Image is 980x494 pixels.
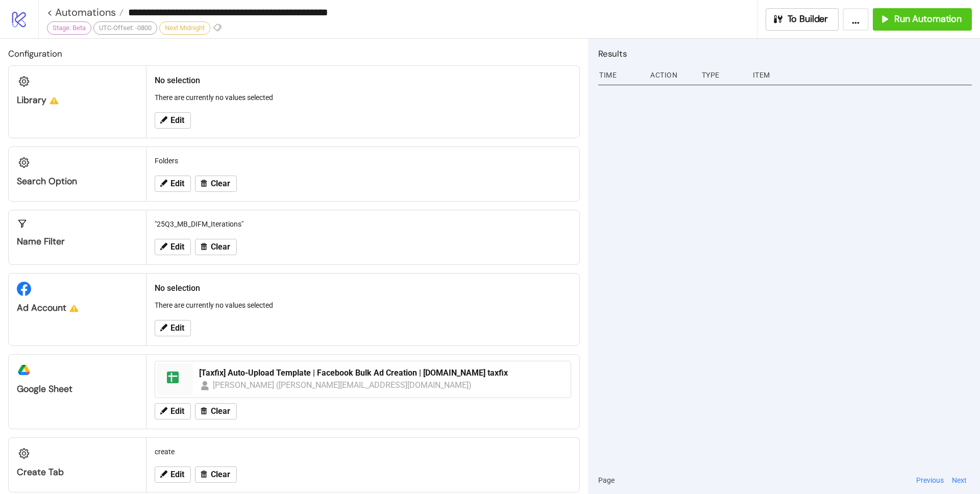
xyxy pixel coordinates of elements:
[211,407,230,416] span: Clear
[195,466,237,483] button: Clear
[93,21,157,35] div: UTC-Offset: -0800
[949,475,970,486] button: Next
[199,367,565,379] div: [Taxfix] Auto-Upload Template | Facebook Bulk Ad Creation | [DOMAIN_NAME] taxfix
[170,242,184,252] span: Edit
[752,65,972,85] div: Item
[598,475,615,486] span: Page
[17,176,138,187] div: Search Option
[155,320,191,336] button: Edit
[211,179,230,188] span: Clear
[170,470,184,479] span: Edit
[873,8,972,31] button: Run Automation
[211,470,230,479] span: Clear
[155,176,191,192] button: Edit
[894,13,962,25] span: Run Automation
[159,21,210,35] div: Next Midnight
[47,7,124,17] a: < Automations
[155,282,571,294] h2: No selection
[47,21,91,35] div: Stage: Beta
[195,239,237,255] button: Clear
[701,65,745,85] div: Type
[213,379,472,391] div: [PERSON_NAME] ([PERSON_NAME][EMAIL_ADDRESS][DOMAIN_NAME])
[170,179,184,188] span: Edit
[211,242,230,252] span: Clear
[17,302,138,314] div: Ad Account
[788,13,828,25] span: To Builder
[151,442,575,461] div: create
[155,239,191,255] button: Edit
[913,475,947,486] button: Previous
[155,92,571,103] p: There are currently no values selected
[155,112,191,129] button: Edit
[151,214,575,234] div: "25Q3_MB_DIFM_Iterations"
[17,466,138,478] div: Create Tab
[170,407,184,416] span: Edit
[195,176,237,192] button: Clear
[155,300,571,311] p: There are currently no values selected
[17,94,138,106] div: Library
[17,236,138,248] div: Name Filter
[170,116,184,125] span: Edit
[598,47,972,60] h2: Results
[843,8,869,31] button: ...
[17,383,138,395] div: Google Sheet
[170,324,184,333] span: Edit
[8,47,580,60] h2: Configuration
[155,403,191,419] button: Edit
[598,65,642,85] div: Time
[649,65,693,85] div: Action
[766,8,839,31] button: To Builder
[195,403,237,419] button: Clear
[151,151,575,170] div: Folders
[155,466,191,483] button: Edit
[155,74,571,87] h2: No selection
